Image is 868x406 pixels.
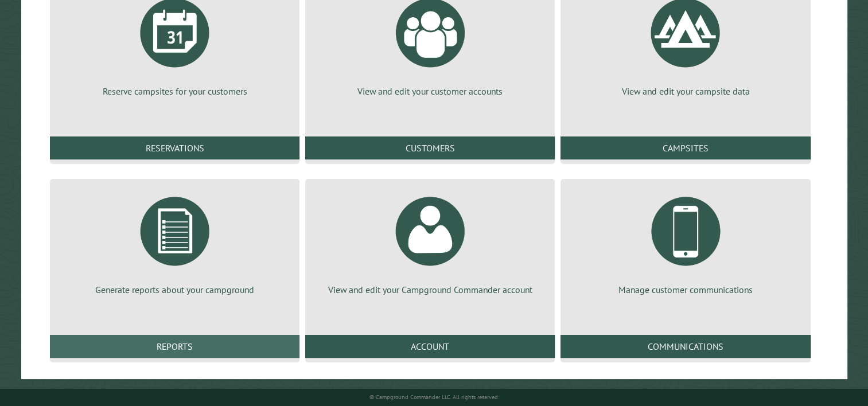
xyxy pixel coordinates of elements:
[560,335,810,358] a: Communications
[574,188,796,296] a: Manage customer communications
[574,283,796,296] p: Manage customer communications
[64,283,286,296] p: Generate reports about your campground
[369,393,499,401] small: © Campground Commander LLC. All rights reserved.
[64,188,286,296] a: Generate reports about your campground
[50,335,299,358] a: Reports
[319,283,541,296] p: View and edit your Campground Commander account
[560,136,810,159] a: Campsites
[319,85,541,97] p: View and edit your customer accounts
[50,136,299,159] a: Reservations
[305,136,555,159] a: Customers
[319,188,541,296] a: View and edit your Campground Commander account
[305,335,555,358] a: Account
[64,85,286,97] p: Reserve campsites for your customers
[574,85,796,97] p: View and edit your campsite data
